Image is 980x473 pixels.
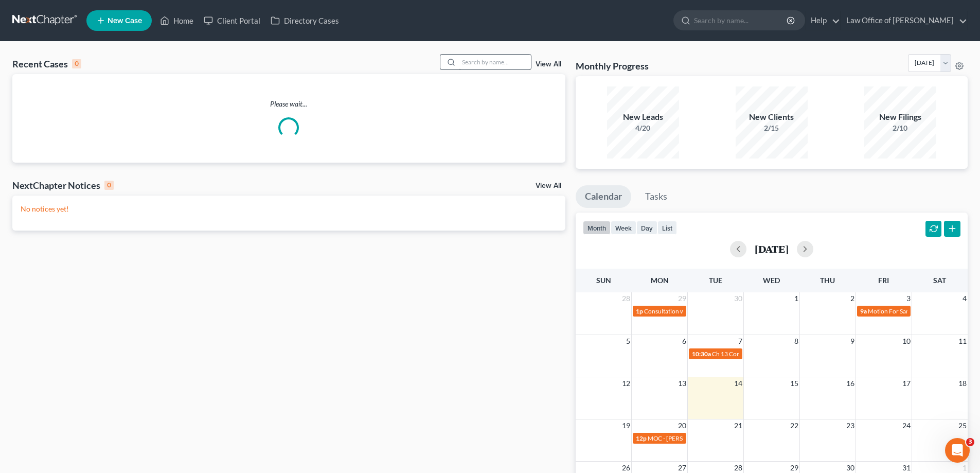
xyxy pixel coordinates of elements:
span: 19 [621,419,631,432]
input: Search by name... [459,55,531,69]
span: New Case [108,17,142,25]
span: 17 [901,377,912,390]
div: New Clients [736,111,808,123]
span: 12 [621,377,631,390]
a: View All [536,61,561,68]
span: Ch 13 Consultation w/[PERSON_NAME] [712,350,820,358]
span: Sat [933,276,946,285]
div: 2/10 [864,123,936,133]
span: 29 [677,292,687,305]
a: Directory Cases [265,11,344,30]
span: 3 [966,438,974,446]
span: Tue [709,276,722,285]
span: 4 [961,292,968,305]
button: day [636,221,657,235]
span: 5 [625,335,631,347]
iframe: Intercom live chat [945,438,970,463]
span: 28 [621,292,631,305]
span: 1 [793,292,799,305]
span: 9a [860,307,867,315]
div: 2/15 [736,123,808,133]
span: 8 [793,335,799,347]
span: 21 [733,419,743,432]
span: 14 [733,377,743,390]
p: No notices yet! [21,204,557,214]
span: 10:30a [692,350,711,358]
p: Please wait... [12,99,565,109]
a: Home [155,11,199,30]
span: 6 [681,335,687,347]
span: Sun [596,276,611,285]
span: Thu [820,276,835,285]
span: 24 [901,419,912,432]
span: Fri [878,276,889,285]
span: 10 [901,335,912,347]
button: list [657,221,677,235]
span: Wed [763,276,780,285]
a: Help [806,11,840,30]
a: Calendar [576,185,631,208]
span: 25 [957,419,968,432]
span: 9 [849,335,856,347]
a: View All [536,182,561,189]
span: 7 [737,335,743,347]
span: 23 [845,419,856,432]
div: Recent Cases [12,58,81,70]
span: 2 [849,292,856,305]
a: Tasks [636,185,676,208]
span: 22 [789,419,799,432]
span: 30 [733,292,743,305]
span: 15 [789,377,799,390]
span: 18 [957,377,968,390]
input: Search by name... [694,11,788,30]
span: 1p [636,307,643,315]
div: NextChapter Notices [12,179,114,191]
button: week [611,221,636,235]
a: Law Office of [PERSON_NAME] [841,11,967,30]
div: 0 [104,181,114,190]
div: New Filings [864,111,936,123]
div: 0 [72,59,81,68]
a: Client Portal [199,11,265,30]
span: 11 [957,335,968,347]
h2: [DATE] [755,243,789,254]
span: 3 [905,292,912,305]
span: 20 [677,419,687,432]
span: Consultation w/[PERSON_NAME] - Emergency 13 [644,307,778,315]
button: month [583,221,611,235]
span: Mon [651,276,669,285]
div: 4/20 [607,123,679,133]
h3: Monthly Progress [576,60,649,72]
span: MOC - [PERSON_NAME] [648,434,715,442]
span: 12p [636,434,647,442]
div: New Leads [607,111,679,123]
span: 16 [845,377,856,390]
span: 13 [677,377,687,390]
